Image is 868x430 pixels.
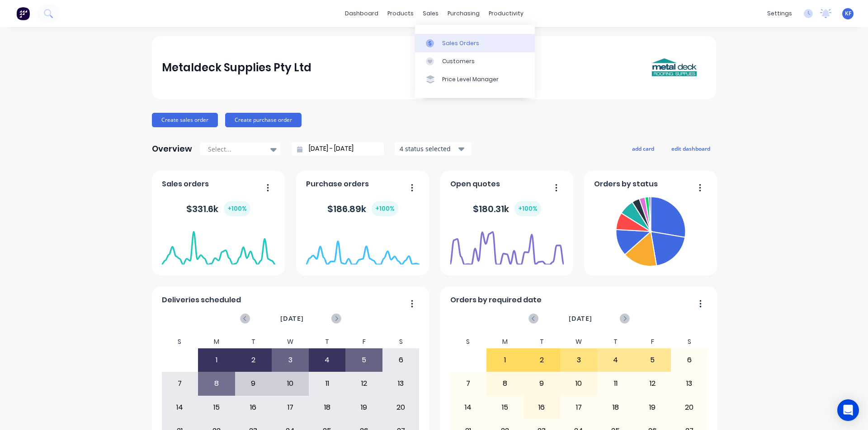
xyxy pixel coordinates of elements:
[152,113,218,127] button: Create sales order
[634,349,670,371] div: 5
[382,335,420,348] div: S
[400,144,457,153] div: 4 status selected
[486,335,524,348] div: M
[346,349,382,371] div: 5
[594,179,658,190] span: Orders by status
[186,201,250,216] div: $ 331.6k
[845,9,851,18] span: KF
[598,396,634,419] div: 18
[309,335,346,348] div: T
[395,142,472,156] button: 4 status selected
[626,143,660,154] button: add card
[450,396,486,419] div: 14
[443,7,484,20] div: purchasing
[514,201,541,216] div: + 100 %
[473,201,541,216] div: $ 180.31k
[415,52,535,70] a: Customers
[450,372,486,395] div: 7
[569,314,592,324] span: [DATE]
[272,372,308,395] div: 10
[442,75,499,83] div: Price Level Manager
[524,372,560,395] div: 9
[598,349,634,371] div: 4
[327,201,398,216] div: $ 186.89k
[161,335,198,348] div: S
[309,396,345,419] div: 18
[346,396,382,419] div: 19
[763,7,797,20] div: settings
[671,335,708,348] div: S
[272,396,308,419] div: 17
[16,7,30,20] img: Factory
[415,34,535,52] a: Sales Orders
[340,7,383,20] a: dashboard
[598,372,634,395] div: 11
[487,349,523,371] div: 1
[561,396,597,419] div: 17
[236,396,272,419] div: 16
[415,70,535,88] a: Price Level Manager
[309,372,345,395] div: 11
[162,59,311,77] div: Metaldeck Supplies Pty Ltd
[309,349,345,371] div: 4
[152,140,192,158] div: Overview
[442,39,479,47] div: Sales Orders
[643,52,706,83] img: Metaldeck Supplies Pty Ltd
[597,335,634,348] div: T
[162,179,209,190] span: Sales orders
[383,396,419,419] div: 20
[346,372,382,395] div: 12
[450,179,500,190] span: Open quotes
[671,349,708,371] div: 6
[162,396,198,419] div: 14
[198,349,235,371] div: 1
[198,372,235,395] div: 8
[225,113,302,127] button: Create purchase order
[560,335,597,348] div: W
[450,295,542,305] span: Orders by required date
[306,179,369,190] span: Purchase orders
[235,335,272,348] div: T
[442,57,475,65] div: Customers
[671,396,708,419] div: 20
[561,372,597,395] div: 10
[272,335,309,348] div: W
[272,349,308,371] div: 3
[418,7,443,20] div: sales
[198,335,235,348] div: M
[487,396,523,419] div: 15
[198,396,235,419] div: 15
[236,372,272,395] div: 9
[837,399,859,421] div: Open Intercom Messenger
[224,201,250,216] div: + 100 %
[383,372,419,395] div: 13
[634,372,670,395] div: 12
[524,349,560,371] div: 2
[236,349,272,371] div: 2
[345,335,382,348] div: F
[162,295,241,305] span: Deliveries scheduled
[671,372,708,395] div: 13
[634,335,671,348] div: F
[524,396,560,419] div: 16
[487,372,523,395] div: 8
[524,335,561,348] div: T
[280,314,304,324] span: [DATE]
[634,396,670,419] div: 19
[484,7,528,20] div: productivity
[450,335,487,348] div: S
[383,7,418,20] div: products
[665,143,716,154] button: edit dashboard
[561,349,597,371] div: 3
[383,349,419,371] div: 6
[372,201,398,216] div: + 100 %
[162,372,198,395] div: 7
